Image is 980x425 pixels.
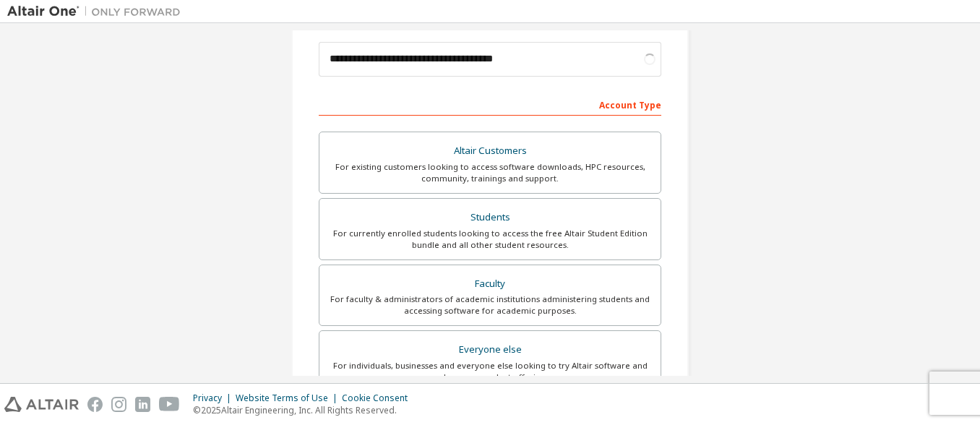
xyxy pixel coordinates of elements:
img: linkedin.svg [135,397,150,412]
img: instagram.svg [111,397,126,412]
img: youtube.svg [159,397,180,412]
div: For currently enrolled students looking to access the free Altair Student Edition bundle and all ... [328,228,652,251]
div: For faculty & administrators of academic institutions administering students and accessing softwa... [328,293,652,317]
p: © 2025 Altair Engineering, Inc. All Rights Reserved. [193,404,416,416]
div: For individuals, businesses and everyone else looking to try Altair software and explore our prod... [328,360,652,383]
div: For existing customers looking to access software downloads, HPC resources, community, trainings ... [328,161,652,184]
div: Altair Customers [328,141,652,161]
div: Cookie Consent [342,392,416,404]
div: Faculty [328,274,652,294]
img: facebook.svg [87,397,103,412]
img: Altair One [7,4,188,19]
div: Website Terms of Use [236,392,342,404]
div: Account Type [319,93,661,116]
div: Students [328,207,652,228]
div: Privacy [193,392,236,404]
img: altair_logo.svg [4,397,79,412]
div: Everyone else [328,340,652,360]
